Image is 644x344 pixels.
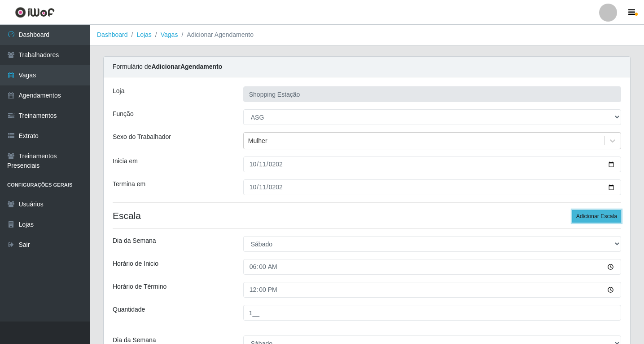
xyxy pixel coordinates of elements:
input: 00/00/0000 [243,179,621,195]
a: Lojas [136,31,151,38]
label: Horário de Inicio [113,259,158,268]
button: Adicionar Escala [572,210,621,223]
div: Mulher [248,136,267,146]
label: Função [113,109,134,119]
img: CoreUI Logo [15,7,55,18]
input: 00:00 [243,259,621,275]
h4: Escala [113,210,621,221]
input: Informe a quantidade... [243,305,621,321]
a: Vagas [161,31,178,38]
label: Horário de Término [113,282,166,291]
label: Sexo do Trabalhador [113,132,171,142]
div: Formulário de [104,57,630,77]
input: 00:00 [243,282,621,298]
a: Dashboard [97,31,128,38]
strong: Adicionar Agendamento [151,63,222,70]
nav: breadcrumb [90,25,644,45]
label: Inicia em [113,156,138,166]
input: 00/00/0000 [243,156,621,172]
label: Dia da Semana [113,236,156,246]
label: Quantidade [113,305,145,314]
li: Adicionar Agendamento [178,30,254,40]
label: Loja [113,86,124,96]
label: Termina em [113,179,145,189]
